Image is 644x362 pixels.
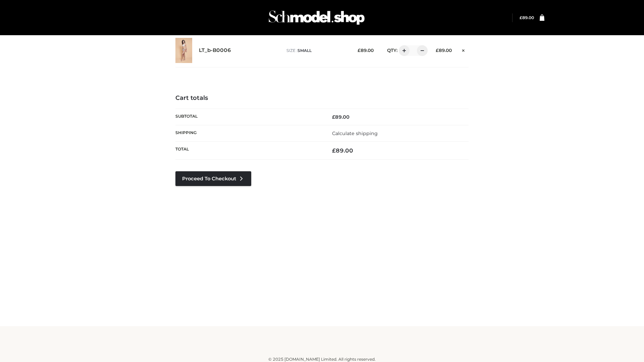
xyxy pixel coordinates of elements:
bdi: 89.00 [436,48,452,53]
img: LT_b-B0006 - SMALL [175,38,192,63]
th: Shipping [175,125,322,141]
th: Subtotal [175,109,322,125]
span: SMALL [298,48,312,53]
bdi: 89.00 [332,147,353,154]
a: £89.00 [520,15,534,20]
span: £ [358,48,361,53]
a: LT_b-B0006 [199,47,231,54]
span: £ [332,114,335,120]
bdi: 89.00 [358,48,374,53]
bdi: 89.00 [332,114,350,120]
h4: Cart totals [175,95,469,102]
span: £ [436,48,439,53]
th: Total [175,142,322,160]
a: Remove this item [459,45,469,54]
div: QTY: [380,45,425,56]
span: £ [520,15,522,20]
a: Proceed to Checkout [175,171,251,186]
p: size : [286,48,347,54]
img: Schmodel Admin 964 [266,4,367,31]
span: £ [332,147,336,154]
bdi: 89.00 [520,15,534,20]
a: Calculate shipping [332,130,378,136]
